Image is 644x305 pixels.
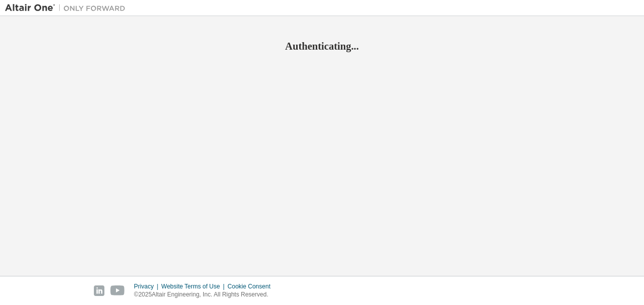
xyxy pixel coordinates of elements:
[5,3,131,13] img: Altair One
[134,282,161,290] div: Privacy
[161,282,227,290] div: Website Terms of Use
[227,282,276,290] div: Cookie Consent
[110,285,125,296] img: youtube.svg
[94,285,104,296] img: linkedin.svg
[5,40,639,53] h2: Authenticating...
[134,290,277,299] p: © 2025 Altair Engineering, Inc. All Rights Reserved.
